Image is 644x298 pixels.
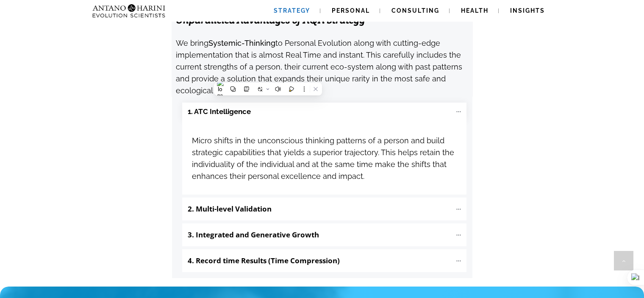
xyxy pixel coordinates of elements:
[274,7,310,14] span: Strategy
[188,107,251,117] b: 1. ATC Intelligence
[188,256,340,265] b: 4. Record time Results (Time Compression)
[192,136,454,181] span: Micro shifts in the unconscious thinking patterns of a person and build strategic capabilities th...
[208,39,275,47] strong: Systemic-Thinking
[391,7,439,14] span: Consulting
[188,204,272,214] b: 2. Multi-level Validation
[332,7,370,14] span: Personal
[176,14,365,26] strong: Unparalleled Advantages of A&H Strategy
[176,39,462,95] span: We bring to Personal Evolution along with cutting-edge implementation that is almost Real Time an...
[461,7,489,14] span: Health
[188,230,319,240] b: 3. Integrated and Generative Growth
[510,7,545,14] span: Insights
